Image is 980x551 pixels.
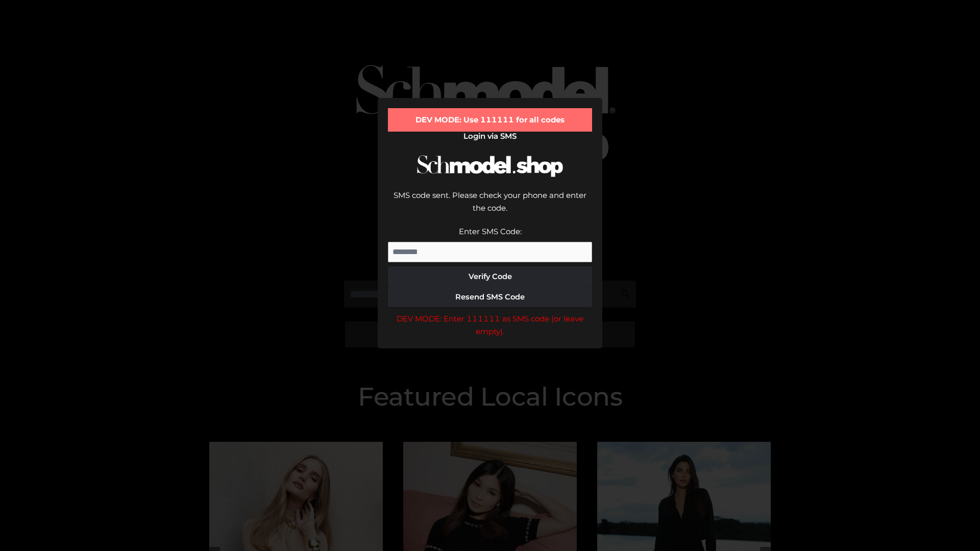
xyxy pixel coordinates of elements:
[388,312,592,338] div: DEV MODE: Enter 111111 as SMS code (or leave empty).
[388,108,592,132] div: DEV MODE: Use 111111 for all codes
[388,266,592,287] button: Verify Code
[388,189,592,225] div: SMS code sent. Please check your phone and enter the code.
[413,146,567,186] img: Schmodel Logo
[388,132,592,141] h2: Login via SMS
[459,227,522,236] label: Enter SMS Code:
[388,287,592,307] button: Resend SMS Code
